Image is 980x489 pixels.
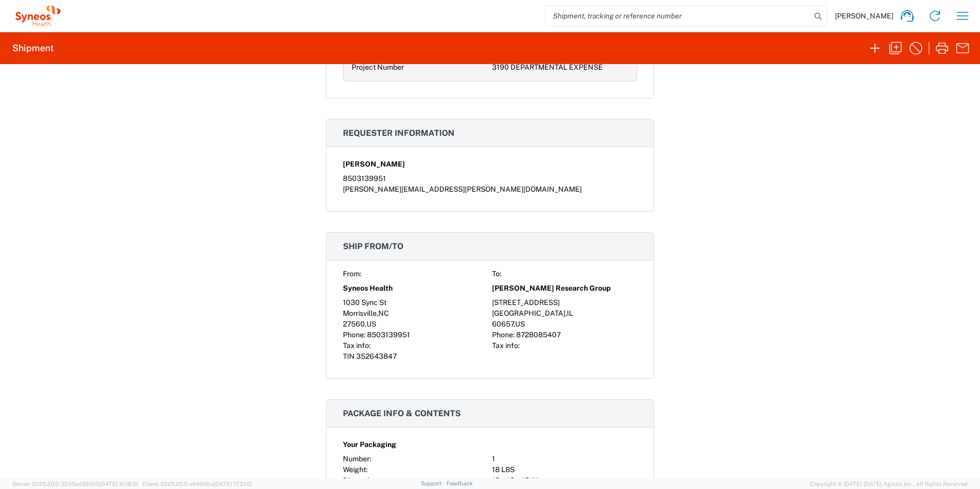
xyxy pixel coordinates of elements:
[343,455,371,463] span: Number:
[343,409,461,418] span: Package info & contents
[545,6,811,26] input: Shipment, tracking or reference number
[492,270,501,278] span: To:
[343,476,382,484] span: Dimensions:
[343,270,361,278] span: From:
[492,454,637,464] div: 1
[366,320,376,328] span: US
[142,481,252,487] span: Client: 2025.20.0-e640dba
[492,475,637,486] div: 18 x 18 x 18 IN
[343,320,365,328] span: 27560
[352,62,488,73] div: Project Number
[343,309,377,317] span: Morrisville
[810,479,968,488] span: Copyright © [DATE]-[DATE] Agistix Inc., All Rights Reserved
[343,184,637,195] div: [PERSON_NAME][EMAIL_ADDRESS][PERSON_NAME][DOMAIN_NAME]
[492,464,637,475] div: 18 LBS
[515,320,525,328] span: US
[343,173,637,184] div: 8503139951
[214,481,252,487] span: [DATE] 17:21:12
[367,331,410,339] span: 8503139951
[516,331,561,339] span: 8728085407
[492,331,515,339] span: Phone:
[343,439,396,450] span: Your Packaging
[378,309,389,317] span: NC
[343,465,367,474] span: Weight:
[343,128,455,138] span: Requester information
[365,320,366,328] span: ,
[446,480,473,486] a: Feedback
[343,159,405,170] span: [PERSON_NAME]
[514,320,515,328] span: ,
[377,309,378,317] span: ,
[356,352,397,360] span: 352643847
[343,331,365,339] span: Phone:
[343,341,371,350] span: Tax info:
[492,341,520,350] span: Tax info:
[12,481,138,487] span: Server: 2025.20.0-32d5ea39505
[492,62,628,73] div: 3190 DEPARTMENTAL EXPENSE
[343,297,488,308] div: 1030 Sync St
[421,480,446,486] a: Support
[99,481,138,487] span: [DATE] 10:18:31
[343,241,403,251] span: Ship from/to
[12,42,54,54] h2: Shipment
[567,309,573,317] span: IL
[492,309,565,317] span: [GEOGRAPHIC_DATA]
[343,352,355,360] span: TIN
[492,320,514,328] span: 60657
[492,283,611,294] span: [PERSON_NAME] Research Group
[565,309,567,317] span: ,
[492,297,637,308] div: [STREET_ADDRESS]
[343,283,393,294] span: Syneos Health
[835,11,893,21] span: [PERSON_NAME]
